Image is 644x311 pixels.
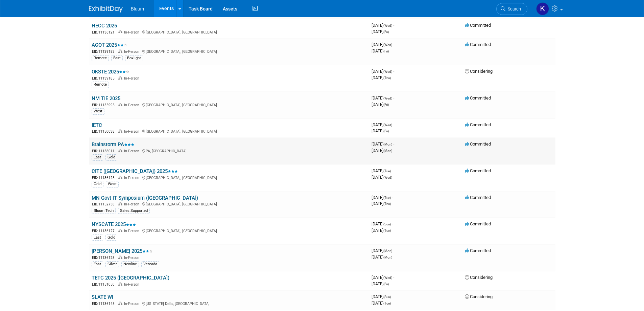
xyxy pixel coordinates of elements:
span: - [392,195,393,200]
span: (Tue) [383,302,391,305]
span: (Wed) [383,24,392,27]
span: (Thu) [383,202,391,206]
span: - [393,141,394,147]
img: In-Person Event [118,256,122,259]
span: [DATE] [372,128,389,133]
span: (Fri) [383,103,389,107]
span: In-Person [124,256,141,260]
div: [GEOGRAPHIC_DATA], [GEOGRAPHIC_DATA] [92,175,366,180]
span: (Wed) [383,70,392,73]
span: [DATE] [372,201,391,206]
span: In-Person [124,149,141,153]
div: East [92,235,103,241]
div: Boxlight [125,55,143,61]
span: [DATE] [372,75,391,80]
div: Sales Supported [118,208,150,214]
span: Bluum [131,6,144,12]
div: East [92,154,103,160]
span: - [392,294,393,299]
span: In-Person [124,282,141,287]
div: East [92,261,103,267]
span: EID: 11136125 [92,176,117,180]
div: Gold [105,154,117,160]
div: Vercada [141,261,159,267]
span: EID: 11139183 [92,50,117,53]
a: [PERSON_NAME] 2025 [92,248,152,254]
span: Committed [465,221,491,226]
img: In-Person Event [118,103,122,106]
span: (Tue) [383,229,391,232]
a: CITE ([GEOGRAPHIC_DATA]) 2025 [92,168,178,174]
a: ACOT 2025 [92,42,127,48]
img: ExhibitDay [89,6,123,13]
span: [DATE] [372,175,392,180]
span: (Sun) [383,222,391,226]
span: [DATE] [372,281,389,286]
div: Remote [92,55,109,61]
span: [DATE] [372,42,394,47]
span: [DATE] [372,148,392,153]
img: In-Person Event [118,202,122,205]
a: IETC [92,122,102,128]
img: In-Person Event [118,229,122,232]
span: (Tue) [383,196,391,200]
span: (Fri) [383,129,389,133]
span: In-Person [124,103,141,107]
span: EID: 11152738 [92,202,117,206]
span: EID: 11138011 [92,149,117,153]
span: Committed [465,248,491,253]
div: Newline [121,261,139,267]
div: PA, [GEOGRAPHIC_DATA] [92,148,366,154]
span: Considering [465,275,493,280]
span: EID: 11139185 [92,76,117,80]
span: [DATE] [372,294,393,299]
span: Considering [465,69,493,74]
a: MN Govt IT Symposium ([GEOGRAPHIC_DATA]) [92,195,198,201]
span: - [393,95,394,101]
span: - [393,23,394,28]
span: (Mon) [383,149,392,153]
span: In-Person [124,202,141,206]
span: (Fri) [383,30,389,34]
span: [DATE] [372,254,392,260]
img: In-Person Event [118,302,122,305]
div: West [92,108,104,114]
span: - [392,168,393,173]
span: In-Person [124,129,141,134]
span: (Wed) [383,176,392,179]
div: Gold [105,235,117,241]
a: OKSTE 2025 [92,69,129,75]
span: - [393,275,394,280]
span: - [392,221,393,226]
span: In-Person [124,176,141,180]
a: HECC 2025 [92,23,117,29]
a: Brainstorm PA [92,141,134,148]
span: - [393,248,394,253]
span: [DATE] [372,221,393,226]
span: (Thu) [383,76,391,80]
img: In-Person Event [118,282,122,286]
span: Search [505,6,521,12]
span: (Wed) [383,276,392,280]
div: [GEOGRAPHIC_DATA], [GEOGRAPHIC_DATA] [92,48,366,54]
div: Remote [92,82,109,88]
a: NYSCATE 2025 [92,221,136,227]
span: - [393,42,394,47]
div: Bluum Tech [92,208,116,214]
span: (Wed) [383,96,392,100]
span: [DATE] [372,23,394,28]
span: [DATE] [372,248,394,253]
span: (Fri) [383,282,389,286]
span: (Mon) [383,249,392,253]
img: In-Person Event [118,30,122,34]
img: In-Person Event [118,149,122,152]
img: Kellie Noller [536,2,549,15]
span: [DATE] [372,69,394,74]
span: EID: 11136128 [92,256,117,260]
span: Committed [465,23,491,28]
span: [DATE] [372,102,389,107]
span: [DATE] [372,141,394,147]
span: - [393,122,394,127]
span: In-Person [124,49,141,54]
div: [GEOGRAPHIC_DATA], [GEOGRAPHIC_DATA] [92,201,366,207]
